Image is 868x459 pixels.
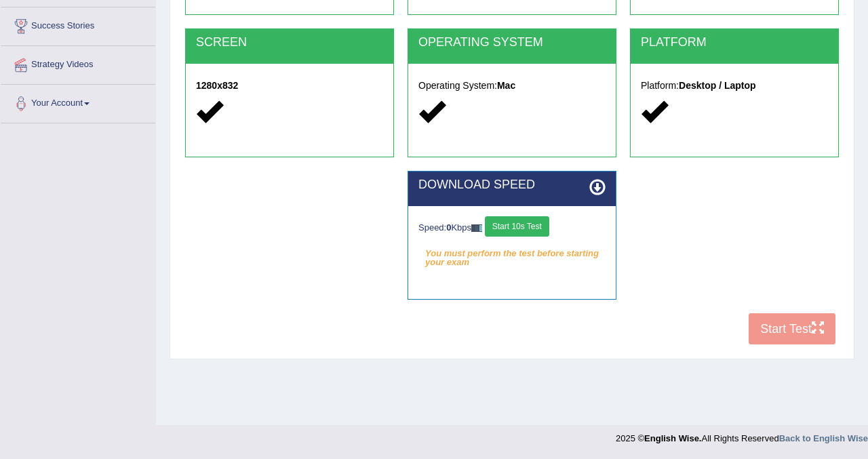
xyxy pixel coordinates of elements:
[641,81,828,91] h5: Platform:
[446,222,451,233] strong: 0
[196,36,383,49] h2: SCREEN
[1,46,155,80] a: Strategy Videos
[641,36,828,49] h2: PLATFORM
[1,85,155,119] a: Your Account
[485,216,549,237] button: Start 10s Test
[497,80,515,91] strong: Mac
[418,216,606,240] div: Speed: Kbps
[616,425,868,445] div: 2025 © All Rights Reserved
[679,80,756,91] strong: Desktop / Laptop
[1,7,155,41] a: Success Stories
[196,80,238,91] strong: 1280x832
[471,224,482,232] img: ajax-loader-fb-connection.gif
[418,36,606,49] h2: OPERATING SYSTEM
[779,433,868,443] a: Back to English Wise
[418,178,606,192] h2: DOWNLOAD SPEED
[644,433,701,443] strong: English Wise.
[418,81,606,91] h5: Operating System:
[418,243,606,264] em: You must perform the test before starting your exam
